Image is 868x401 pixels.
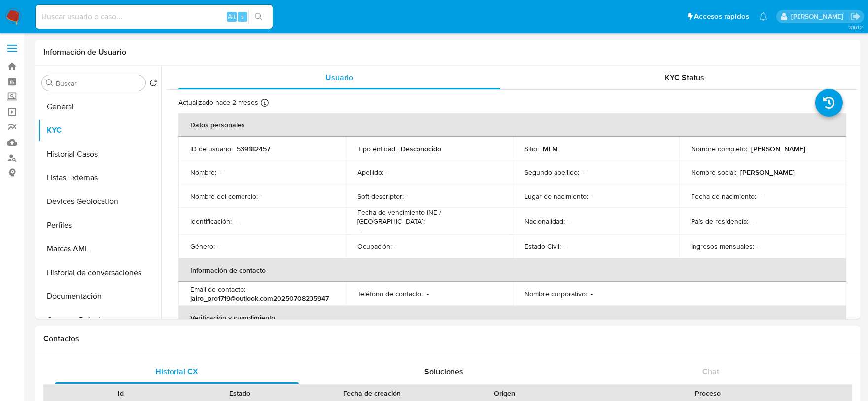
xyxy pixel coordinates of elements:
button: Historial Casos [38,142,161,166]
span: KYC Status [665,72,705,83]
button: KYC [38,119,161,142]
input: Buscar usuario o caso... [36,10,273,23]
h1: Información de Usuario [43,47,126,57]
button: search-icon [248,10,269,24]
button: Buscar [46,79,54,87]
p: País de residencia : [691,217,748,226]
button: Historial de conversaciones [38,261,161,284]
p: Fecha de vencimiento INE / [GEOGRAPHIC_DATA] : [357,208,501,226]
span: Historial CX [155,366,198,377]
p: Nacionalidad : [524,217,565,226]
p: Desconocido [401,144,441,153]
button: Listas Externas [38,166,161,190]
p: - [583,168,585,177]
p: Actualizado hace 2 meses [178,98,258,107]
p: - [591,289,593,298]
p: - [565,242,567,251]
div: Estado [187,388,293,398]
span: Accesos rápidos [694,11,749,22]
p: - [569,217,571,226]
div: Origen [451,388,557,398]
th: Datos personales [178,113,846,137]
p: MLM [543,144,558,153]
button: Devices Geolocation [38,190,161,213]
span: s [241,12,244,21]
p: - [396,242,398,251]
p: Estado Civil : [524,242,561,251]
p: - [236,217,238,226]
p: Nombre corporativo : [524,289,587,298]
p: Segundo apellido : [524,168,579,177]
div: Proceso [571,388,845,398]
p: - [758,242,760,251]
button: Volver al orden por defecto [149,79,157,90]
p: Email de contacto : [190,285,245,294]
p: Identificación : [190,217,232,226]
p: Ingresos mensuales : [691,242,754,251]
p: dalia.goicochea@mercadolibre.com.mx [791,12,847,21]
p: - [752,217,754,226]
th: Verificación y cumplimiento [178,306,846,329]
a: Notificaciones [759,12,767,21]
p: - [427,289,429,298]
span: Alt [228,12,236,21]
p: ID de usuario : [190,144,233,153]
button: Marcas AML [38,237,161,261]
p: Nombre : [190,168,216,177]
p: Lugar de nacimiento : [524,192,588,200]
button: Cruces y Relaciones [38,308,161,332]
p: Teléfono de contacto : [357,289,423,298]
p: Apellido : [357,168,383,177]
input: Buscar [56,79,141,88]
p: - [262,192,264,200]
p: - [592,192,594,200]
p: Ocupación : [357,242,392,251]
p: Soft descriptor : [357,192,404,200]
p: - [219,242,221,251]
p: jairo_pro1719@outlook.com20250708235947 [190,294,329,303]
p: Género : [190,242,215,251]
p: - [387,168,389,177]
p: 539182457 [237,144,270,153]
p: - [359,226,361,235]
p: - [760,192,762,200]
a: Salir [850,11,861,22]
p: - [220,168,222,177]
th: Información de contacto [178,258,846,282]
p: [PERSON_NAME] [751,144,805,153]
p: Nombre completo : [691,144,747,153]
p: Nombre social : [691,168,736,177]
button: Documentación [38,284,161,308]
p: Tipo entidad : [357,144,397,153]
h1: Contactos [43,334,852,344]
span: Usuario [325,72,353,83]
button: General [38,95,161,119]
p: Nombre del comercio : [190,192,258,200]
p: [PERSON_NAME] [740,168,795,177]
div: Fecha de creación [306,388,438,398]
span: Soluciones [424,366,463,377]
p: - [408,192,410,200]
button: Perfiles [38,213,161,237]
span: Chat [702,366,719,377]
p: Sitio : [524,144,539,153]
p: Fecha de nacimiento : [691,192,756,200]
div: Id [68,388,174,398]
